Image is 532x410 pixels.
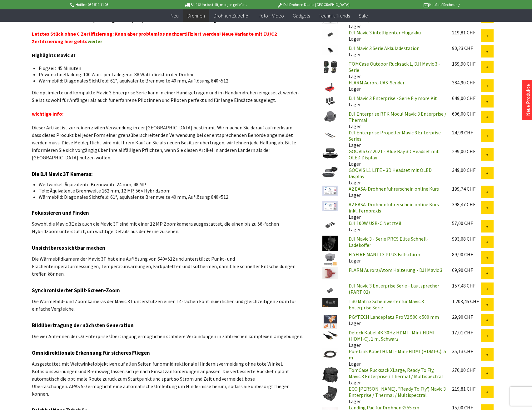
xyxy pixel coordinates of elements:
[32,220,304,235] p: Sowohl die Mavic 3E als auch die Mavic 3T sind mit einer 12 MP Zoomkamera ausgestattet, die einen...
[344,148,447,167] div: Lager
[344,95,447,107] div: Lager
[452,111,481,117] div: 606,00 CHF
[349,201,439,214] a: A2 EASA-Drohnenführerschein online Kurs inkl. Fernpraxis
[349,282,439,295] a: DJI Mavic 3 Enterprise Serie - Lautsprecher (PART 02)
[32,360,304,397] p: Ausgestattet mit Weitwinkelobjektiven auf allen Seiten für omnidirektionale Hindernisvermeidung o...
[322,61,338,73] img: TOMCase Outdoor Rucksack L, DJI Mavic 3 -Serie
[349,167,432,179] a: GOOVIS L1 LITE - 3D Headset mit OLED Display
[32,297,304,312] p: Die Wärmebild- und Zoomkameras der Mavic 3T unterstützen einen 14-fachen kontinuierlichen und gle...
[322,367,338,382] img: TomCase Rucksack XLarge, Ready To Fly, Mavic 3 Enterprise / Thermal / Multispectral
[349,29,421,36] a: DJI Mavic 3 intelligenter Flugakku
[264,1,362,8] p: DJI Drohnen Dealer [GEOGRAPHIC_DATA]
[349,148,439,161] a: GOOVIS G2 2021 - Blue Ray 3D Headset mit OLED Display
[32,31,277,44] strong: Letztes Stück ohne C Zertifizierung: Kann aber problemlos nachzertifiziert werden! Neue Variante ...
[349,367,443,379] a: TomCase Rucksack XLarge, Ready To Fly, Mavic 3 Enterprise / Thermal / Multispectral
[214,12,250,19] span: Drohnen Zubehör
[32,89,300,103] span: Die optimierte und kompakte Mavic 3 Enterprise Serie kann in einer Hand getragen und im Handumdre...
[259,12,284,19] span: Foto + Video
[452,186,481,192] div: 199,74 CHF
[32,209,304,217] h3: Fokussieren und Finden
[187,12,205,19] span: Drohnen
[344,329,447,348] div: Lager
[32,286,304,294] h3: Synchronisierter Split-Screen-Zoom
[344,111,447,129] div: Lager
[362,1,460,8] p: Kauf auf Rechnung
[452,148,481,154] div: 299,00 CHF
[344,348,447,367] div: Lager
[322,148,338,158] img: GOOVIS G2 2021 - Blue Ray 3D Headset mit OLED Display
[322,314,338,329] img: PGYTECH Landeplatz Pro V2 500 x 500 mm
[452,167,481,173] div: 349,00 CHF
[322,111,338,122] img: DJI Enterprise RTK Modul Mavic 3 Enterprise / Thermal
[39,77,299,84] li: Wärmebild: Diagonales Sichtfeld: 61°, äquivalente Brennweite 40 mm, Auflösung 640×512
[322,129,338,141] img: DJI Enterprise Propeller Mavic 3 Enterprise Series
[322,220,338,230] img: DJI 100W USB-C Netzteil
[344,61,447,79] div: Lager
[452,95,481,101] div: 649,00 CHF
[349,251,420,257] a: FLYFIRE MANTI 3 PLUS Fallschirm
[452,329,481,336] div: 17,01 CHF
[322,282,338,298] img: DJI Mavic 3 Enterprise Serie - Lautsprecher (PART 02)
[344,186,447,198] div: Lager
[322,29,338,40] img: DJI Mavic 3 intelligenter Flugakku
[322,348,338,360] img: PureLink Kabel HDMI - Mini-HDMI (HDMI-C), 5 m
[322,236,338,251] img: DJI Mavic 3 - Serie PRCS Elite Schnell-Ladekoffer
[354,9,372,22] a: Sale
[344,220,447,232] div: Lager
[344,129,447,148] div: Lager
[452,282,481,289] div: 157,48 CHF
[452,314,481,320] div: 29,90 CHF
[344,167,447,186] div: Lager
[32,349,304,357] h3: Omnidirektionale Erkennung für sicheres Fliegen
[87,38,102,44] a: weiter
[349,61,440,73] a: TOMCase Outdoor Rucksack L, DJI Mavic 3 -Serie
[32,170,304,178] h3: Die DJI Mavic 3T Kameras:
[39,187,299,194] li: Tele: Äquivalente Brennweite 162 mm, 12 MP, 56× Hybridzoom
[349,329,435,342] a: Delock Kabel 4K 30Hz HDMI - Mini-HDMI (HDMI-C), 1 m, Schwarz
[452,79,481,86] div: 384,90 CHF
[32,332,304,340] p: Die vier Antennen der O3 Enterprise Übertragung ermöglichen stabilere Verbindungen in zahlreichen...
[254,9,288,22] a: Foto + Video
[452,129,481,136] div: 24,99 CHF
[452,348,481,354] div: 35,13 CHF
[349,298,424,311] a: T30 Matrix Scheinwerfer für Mavic 3 Enterprise Serie
[167,1,264,8] p: Bis 16 Uhr bestellt, morgen geliefert.
[209,9,254,22] a: Drohnen Zubehör
[322,186,338,196] img: A2 EASA-Drohnenführerschein online Kurs
[349,111,446,123] a: DJI Enterprise RTK Modul Mavic 3 Enterprise / Thermal
[452,61,481,67] div: 169,90 CHF
[322,329,338,341] img: Delock Kabel 4K 30Hz HDMI - Mini-HDMI (HDMI-C), 1 m, Schwarz
[319,12,350,19] span: Technik-Trends
[322,386,338,401] img: ECO Schutzkoffer,
[32,321,304,329] h3: Bildübertragung der nächsten Generation
[452,236,481,242] div: 993,68 CHF
[349,129,441,142] a: DJI Enterprise Propeller Mavic 3 Enterprise Series
[39,194,299,200] li: Wärmebild: Diagonales Sichtfeld: 61°, äquivalente Brennweite 40 mm, Auflösung 640×512
[349,79,405,86] a: FLARM Aurora UAS-Sender
[349,95,437,101] a: DJI Mavic 3 Enterprise - Serie Fly more Kit
[322,267,338,279] img: FLARM Aurora/Atom Halterung - DJI Mavic 3
[349,45,420,51] a: DJI Mavic 3 Serie Akkuladestation
[39,181,299,187] li: Weitwinkel: Äquivalente Brennweite 24 mm, 48 MP
[349,386,446,398] a: ECO [PERSON_NAME], "Ready To Fly", Mavic 3 Enterprise / Thermal / Multispectral
[359,12,368,19] span: Sale
[452,201,481,207] div: 398,47 CHF
[322,45,338,55] img: DJI Mavic 3 Serie Akkuladestation
[349,348,446,361] a: PureLink Kabel HDMI - Mini-HDMI (HDMI-C), 5 m
[344,79,447,92] div: Lager
[349,220,401,226] a: DJI 100W USB-C Netzteil
[452,45,481,51] div: 90,23 CHF
[344,29,447,42] div: Lager
[32,52,76,58] strong: Highlights Mavic 3T
[452,220,481,226] div: 57,00 CHF
[452,267,481,273] div: 69,90 CHF
[344,201,447,220] div: Lager
[322,201,338,211] img: A2 EASA-Drohnenführerschein online Kurs inkl. Fernpraxis
[452,367,481,373] div: 270,00 CHF
[344,251,447,264] div: Lager
[344,386,447,404] div: Lager
[314,9,354,22] a: Technik-Trends
[322,95,338,107] img: DJI Mavic 3 Enterprise - Serie Fly more Kit
[39,71,299,77] li: Powerschnelladung: 100 Watt per Ladegerät 88 Watt direkt in der Drohne
[322,298,338,307] img: T30 Matrix Scheinwerfer für Mavic 3 Enterprise Serie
